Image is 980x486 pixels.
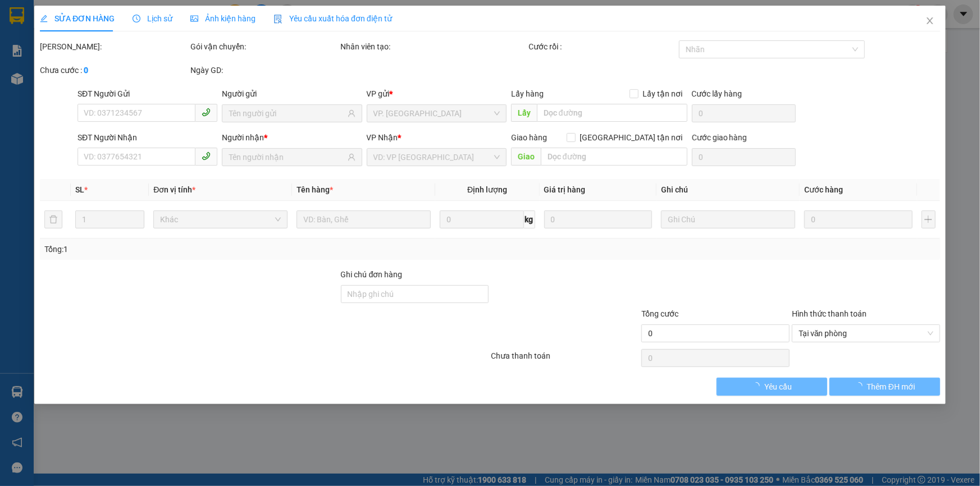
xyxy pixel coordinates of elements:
button: Close [914,6,946,37]
div: Tổng: 1 [44,243,379,255]
span: Yêu cầu [764,380,792,393]
div: Nhân viên tạo: [341,40,527,53]
label: Ghi chú đơn hàng [341,270,403,279]
input: Ghi chú đơn hàng [341,285,489,303]
input: 0 [544,210,653,228]
span: Lấy tận nơi [639,88,687,100]
input: Ghi Chú [661,210,795,228]
div: VP gửi [367,88,507,100]
span: edit [40,15,48,22]
input: Tên người gửi [229,107,345,120]
input: VD: Bàn, Ghế [297,210,431,228]
span: Giao hàng [511,133,547,142]
span: Giá trị hàng [544,185,586,194]
span: loading [855,382,867,390]
div: Người gửi [222,88,362,100]
span: Lịch sử [133,14,172,23]
span: Lấy [511,104,537,122]
b: 0 [84,66,88,75]
button: Thêm ĐH mới [829,378,940,396]
span: Giao [511,148,541,166]
span: phone [202,152,211,161]
div: Ngày GD: [190,64,339,76]
span: Tên hàng [297,185,333,194]
span: VP Nhận [367,133,398,142]
span: Thêm ĐH mới [867,380,915,393]
span: phone [202,108,211,117]
div: SĐT Người Nhận [78,131,217,144]
span: Tổng cước [641,309,678,318]
span: SỬA ĐƠN HÀNG [40,14,115,23]
span: Cước hàng [804,185,843,194]
input: Tên người nhận [229,151,345,163]
span: Khác [160,211,281,228]
div: SĐT Người Gửi [78,88,217,100]
span: loading [752,382,764,390]
span: Tại văn phòng [799,325,933,342]
span: Lấy hàng [511,89,544,98]
label: Cước lấy hàng [692,89,742,98]
span: kg [524,210,535,228]
span: Yêu cầu xuất hóa đơn điện tử [274,14,392,23]
div: Cước rồi : [528,40,677,53]
span: Đơn vị tính [153,185,195,194]
div: Chưa thanh toán [490,350,641,369]
input: 0 [804,210,913,228]
span: user [348,109,355,117]
span: clock-circle [133,15,140,22]
input: Cước lấy hàng [692,104,796,122]
div: [PERSON_NAME]: [40,40,188,53]
span: VP. Đồng Phước [373,105,500,122]
label: Cước giao hàng [692,133,747,142]
img: icon [274,15,282,24]
span: SL [75,185,84,194]
button: plus [922,210,936,228]
div: Chưa cước : [40,64,188,76]
input: Cước giao hàng [692,148,796,166]
button: delete [44,210,62,228]
button: Yêu cầu [717,378,827,396]
label: Hình thức thanh toán [792,309,867,318]
div: Người nhận [222,131,362,144]
span: Định lượng [467,185,507,194]
div: Gói vận chuyển: [190,40,339,53]
span: user [348,153,355,161]
span: Ảnh kiện hàng [190,14,256,23]
span: close [926,16,935,25]
th: Ghi chú [657,179,800,201]
span: picture [190,15,198,22]
input: Dọc đường [537,104,687,122]
input: Dọc đường [541,148,687,166]
span: [GEOGRAPHIC_DATA] tận nơi [576,131,687,144]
